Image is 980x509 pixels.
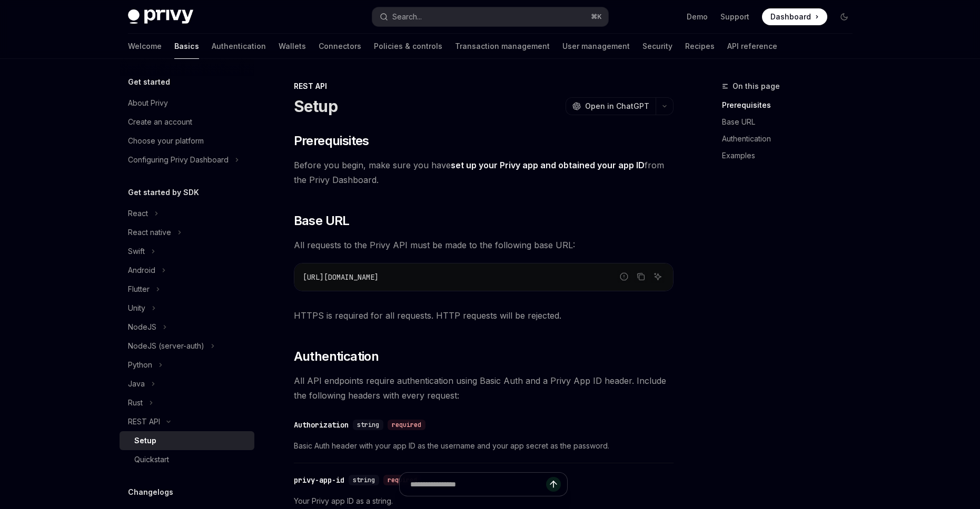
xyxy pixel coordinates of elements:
a: Policies & controls [374,34,442,59]
a: Prerequisites [722,97,861,114]
a: set up your Privy app and obtained your app ID [451,160,645,171]
div: REST API [128,415,160,428]
span: Prerequisites [294,133,369,149]
span: Dashboard [770,12,811,22]
div: Flutter [128,283,150,296]
input: Ask a question... [410,473,546,496]
a: Welcome [128,34,162,59]
button: Toggle Python section [120,355,254,374]
div: Android [128,264,155,277]
h1: Setup [294,97,338,116]
div: required [388,420,425,430]
a: About Privy [120,94,254,113]
div: Swift [128,245,145,258]
button: Report incorrect code [617,270,631,283]
div: About Privy [128,97,168,109]
a: Basics [174,34,199,59]
button: Toggle NodeJS section [120,318,254,337]
span: HTTPS is required for all requests. HTTP requests will be rejected. [294,308,674,323]
button: Toggle React section [120,204,254,223]
a: Examples [722,147,861,164]
a: Dashboard [762,8,827,25]
div: NodeJS [128,321,156,333]
button: Toggle REST API section [120,412,254,431]
div: Java [128,378,145,390]
a: Recipes [685,34,715,59]
a: Create an account [120,113,254,131]
a: Quickstart [120,450,254,469]
div: NodeJS (server-auth) [128,340,204,352]
button: Toggle Java section [120,374,254,393]
button: Send message [546,477,561,492]
button: Toggle Android section [120,261,254,280]
div: Quickstart [134,453,169,466]
button: Toggle Unity section [120,299,254,318]
div: React native [128,226,171,239]
a: Authentication [212,34,266,59]
div: Search... [392,11,422,23]
button: Ask AI [651,270,665,283]
div: Choose your platform [128,135,204,147]
h5: Get started [128,76,170,88]
span: Open in ChatGPT [585,101,649,111]
a: Transaction management [455,34,550,59]
span: All API endpoints require authentication using Basic Auth and a Privy App ID header. Include the ... [294,373,674,403]
h5: Get started by SDK [128,186,199,199]
button: Copy the contents from the code block [634,270,648,283]
div: Configuring Privy Dashboard [128,154,229,166]
button: Toggle Rust section [120,393,254,412]
a: Setup [120,431,254,450]
button: Toggle React native section [120,223,254,242]
a: Choose your platform [120,131,254,150]
button: Toggle dark mode [836,8,853,25]
span: Authentication [294,348,379,365]
div: Setup [134,434,156,447]
span: Before you begin, make sure you have from the Privy Dashboard. [294,158,674,187]
span: On this page [732,80,780,93]
h5: Changelogs [128,486,173,498]
a: Security [642,34,672,59]
div: REST API [294,81,674,91]
img: dark logo [128,9,193,24]
span: Basic Auth header with your app ID as the username and your app secret as the password. [294,440,674,452]
span: ⌘ K [591,13,602,21]
a: Base URL [722,114,861,130]
div: Python [128,359,152,371]
button: Toggle Configuring Privy Dashboard section [120,150,254,169]
div: React [128,207,148,220]
a: API reference [727,34,777,59]
button: Open search [372,7,608,26]
button: Toggle Swift section [120,242,254,261]
button: Open in ChatGPT [566,97,656,115]
div: Create an account [128,116,192,128]
span: All requests to the Privy API must be made to the following base URL: [294,238,674,252]
div: Authorization [294,420,349,430]
a: User management [562,34,630,59]
a: Connectors [319,34,361,59]
div: Unity [128,302,145,314]
a: Support [720,12,749,22]
a: Authentication [722,130,861,147]
button: Toggle NodeJS (server-auth) section [120,337,254,355]
button: Toggle Flutter section [120,280,254,299]
span: [URL][DOMAIN_NAME] [303,272,379,282]
span: Base URL [294,212,350,229]
span: string [357,421,379,429]
a: Wallets [279,34,306,59]
div: Rust [128,396,143,409]
a: Demo [687,12,708,22]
